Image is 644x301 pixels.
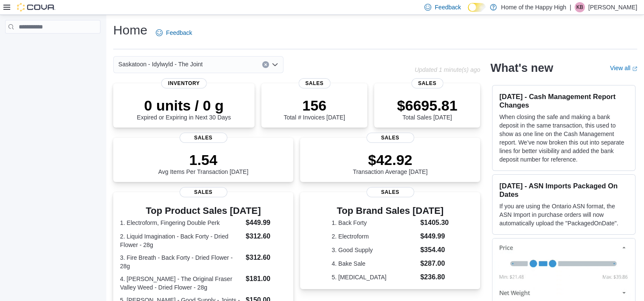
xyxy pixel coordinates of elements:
[120,275,242,292] dt: 4. [PERSON_NAME] - The Original Fraser Valley Weed - Dried Flower - 28g
[113,22,147,39] h1: Home
[420,245,449,255] dd: $354.40
[332,273,417,281] dt: 5. [MEDICAL_DATA]
[490,61,553,75] h2: What's new
[415,66,480,73] p: Updated 1 minute(s) ago
[158,151,249,175] div: Avg Items Per Transaction [DATE]
[120,206,286,216] h3: Top Product Sales [DATE]
[166,28,192,37] span: Feedback
[332,259,417,268] dt: 4. Bake Sale
[137,97,231,114] p: 0 units / 0 g
[499,202,628,227] p: If you are using the Ontario ASN format, the ASN Import in purchase orders will now automatically...
[246,253,286,263] dd: $312.60
[152,24,195,41] a: Feedback
[588,2,637,12] p: [PERSON_NAME]
[468,3,486,12] input: Dark Mode
[420,218,449,228] dd: $1405.30
[246,218,286,228] dd: $449.99
[120,232,242,249] dt: 2. Liquid Imagination - Back Forty - Dried Flower - 28g
[332,219,417,227] dt: 1. Back Forty
[246,274,286,284] dd: $181.00
[332,246,417,254] dt: 3. Good Supply
[501,2,566,12] p: Home of the Happy High
[158,151,249,168] p: 1.54
[575,2,585,12] div: Karlen Boucher
[397,97,458,114] p: $6695.81
[332,232,417,241] dt: 2. Electroform
[499,113,628,164] p: When closing the safe and making a bank deposit in the same transaction, this used to show as one...
[283,97,345,121] div: Total # Invoices [DATE]
[246,231,286,241] dd: $312.60
[137,97,231,121] div: Expired or Expiring in Next 30 Days
[353,151,428,168] p: $42.92
[332,206,449,216] h3: Top Brand Sales [DATE]
[298,78,330,88] span: Sales
[118,59,203,69] span: Saskatoon - Idylwyld - The Joint
[272,61,278,68] button: Open list of options
[610,65,637,71] a: View allExternal link
[353,151,428,175] div: Transaction Average [DATE]
[366,133,414,143] span: Sales
[435,3,461,11] span: Feedback
[17,3,55,11] img: Cova
[120,219,242,227] dt: 1. Electroform, Fingering Double Perk
[499,182,628,199] h3: [DATE] - ASN Imports Packaged On Dates
[397,97,458,121] div: Total Sales [DATE]
[283,97,345,114] p: 156
[180,187,227,197] span: Sales
[120,253,242,270] dt: 3. Fire Breath - Back Forty - Dried Flower - 28g
[499,92,628,109] h3: [DATE] - Cash Management Report Changes
[366,187,414,197] span: Sales
[570,2,571,12] p: |
[576,2,583,12] span: KB
[420,258,449,269] dd: $287.00
[411,78,443,88] span: Sales
[632,66,637,71] svg: External link
[420,272,449,282] dd: $236.80
[5,35,100,56] nav: Complex example
[161,78,207,88] span: Inventory
[420,231,449,241] dd: $449.99
[180,133,227,143] span: Sales
[262,61,269,68] button: Clear input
